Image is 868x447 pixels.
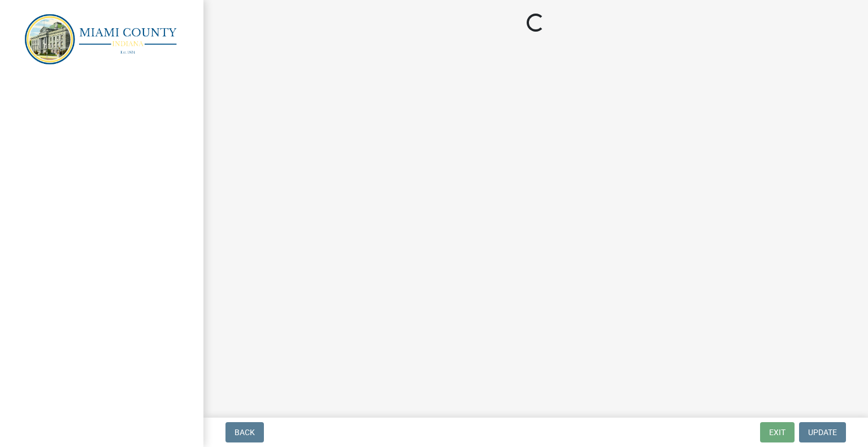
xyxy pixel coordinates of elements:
span: Back [235,428,255,437]
button: Exit [760,422,795,442]
span: Update [808,428,837,437]
button: Back [225,422,264,442]
button: Update [799,422,846,442]
img: Miami County, Indiana [23,12,185,66]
